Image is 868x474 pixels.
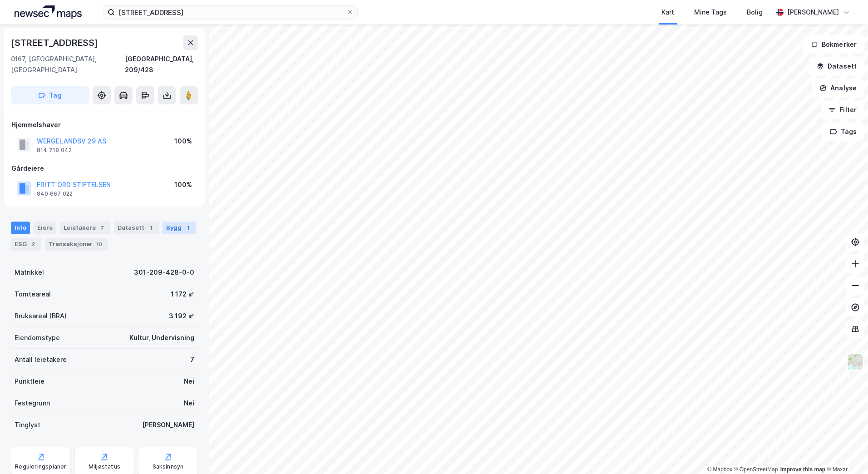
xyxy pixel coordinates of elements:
[15,398,50,409] div: Festegrunn
[45,238,108,251] div: Transaksjoner
[734,466,778,473] a: OpenStreetMap
[37,190,73,197] div: 840 667 022
[15,311,67,321] div: Bruksareal (BRA)
[60,222,110,234] div: Leietakere
[163,222,196,234] div: Bygg
[812,79,864,97] button: Analyse
[37,147,72,154] div: 814 718 042
[847,353,864,370] img: Z
[803,35,864,54] button: Bokmerker
[34,222,56,234] div: Eiere
[184,376,194,387] div: Nei
[823,430,868,474] iframe: Chat Widget
[146,223,155,232] div: 1
[169,311,194,321] div: 3 192 ㎡
[129,332,194,343] div: Kultur, Undervisning
[125,54,198,75] div: [GEOGRAPHIC_DATA], 209/428
[171,289,194,300] div: 1 172 ㎡
[184,398,194,409] div: Nei
[142,420,194,430] div: [PERSON_NAME]
[15,376,44,387] div: Punktleie
[115,5,346,19] input: Søk på adresse, matrikkel, gårdeiere, leietakere eller personer
[153,463,184,470] div: Saksinnsyn
[15,5,82,19] img: logo.a4113a55bc3d86da70a041830d287a7e.svg
[29,240,38,249] div: 2
[821,101,864,119] button: Filter
[822,123,864,141] button: Tags
[183,223,192,232] div: 1
[15,463,66,470] div: Reguleringsplaner
[11,222,30,234] div: Info
[15,267,44,278] div: Matrikkel
[823,430,868,474] div: Kontrollprogram for chat
[661,7,674,18] div: Kart
[707,466,732,473] a: Mapbox
[809,57,864,75] button: Datasett
[11,163,197,174] div: Gårdeiere
[174,179,192,190] div: 100%
[11,54,125,75] div: 0167, [GEOGRAPHIC_DATA], [GEOGRAPHIC_DATA]
[780,466,825,473] a: Improve this map
[174,136,192,147] div: 100%
[15,289,51,300] div: Tomteareal
[11,119,197,130] div: Hjemmelshaver
[134,267,194,278] div: 301-209-428-0-0
[694,7,727,18] div: Mine Tags
[94,240,104,249] div: 10
[15,332,60,343] div: Eiendomstype
[11,86,89,104] button: Tag
[114,222,159,234] div: Datasett
[11,35,100,50] div: [STREET_ADDRESS]
[89,463,120,470] div: Miljøstatus
[15,354,67,365] div: Antall leietakere
[787,7,839,18] div: [PERSON_NAME]
[747,7,763,18] div: Bolig
[15,420,40,430] div: Tinglyst
[98,223,107,232] div: 7
[11,238,41,251] div: ESG
[190,354,194,365] div: 7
